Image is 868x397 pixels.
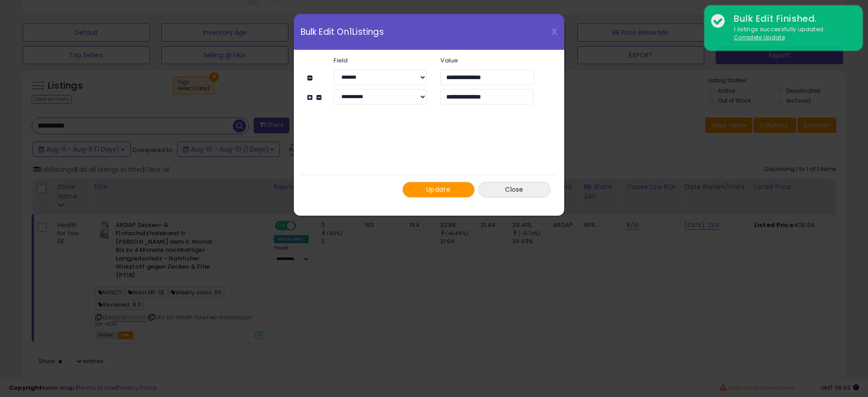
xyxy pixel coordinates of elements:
[551,25,557,38] span: X
[434,57,540,63] label: Value
[734,33,785,41] u: Complete Update
[727,25,856,42] div: 1 listings successfully updated.
[426,185,450,194] span: Update
[327,57,434,63] label: Field
[727,12,856,25] div: Bulk Edit Finished.
[301,28,384,36] span: Bulk Edit On 1 Listings
[478,182,551,198] button: Close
